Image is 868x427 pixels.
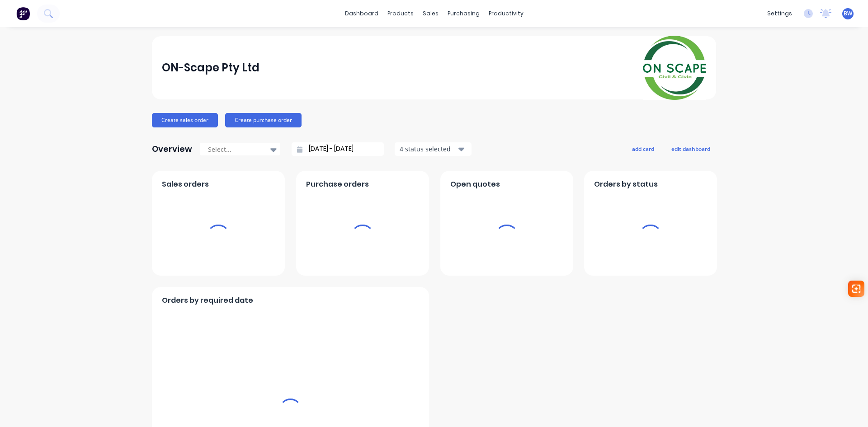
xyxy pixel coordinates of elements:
[162,59,259,77] div: ON-Scape Pty Ltd
[400,144,457,154] div: 4 status selected
[450,179,500,190] span: Open quotes
[395,142,472,156] button: 4 status selected
[152,113,218,127] button: Create sales order
[763,7,797,20] div: settings
[484,7,528,20] div: productivity
[443,7,484,20] div: purchasing
[418,7,443,20] div: sales
[162,295,253,306] span: Orders by required date
[594,179,658,190] span: Orders by status
[16,7,30,20] img: Factory
[844,9,852,18] span: BW
[225,113,302,127] button: Create purchase order
[383,7,418,20] div: products
[643,36,706,100] img: ON-Scape Pty Ltd
[340,7,383,20] a: dashboard
[665,143,716,155] button: edit dashboard
[152,140,192,158] div: Overview
[626,143,660,155] button: add card
[306,179,369,190] span: Purchase orders
[162,179,209,190] span: Sales orders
